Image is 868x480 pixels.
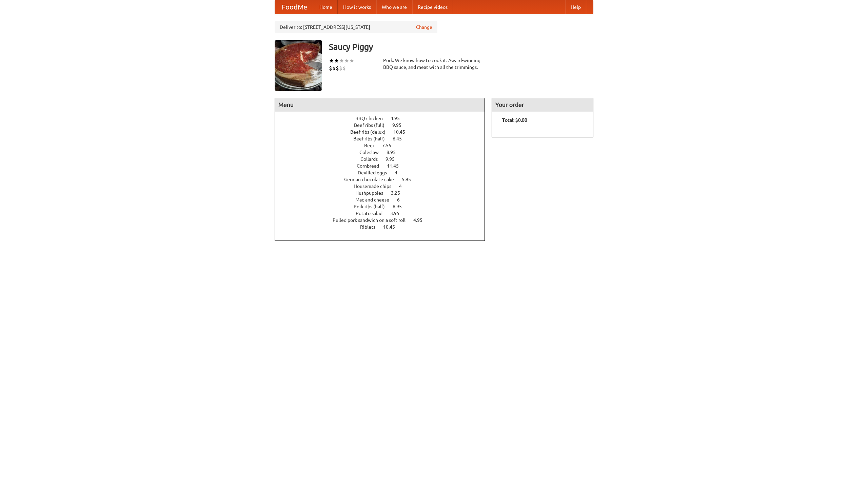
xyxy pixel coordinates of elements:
span: 4 [399,184,409,189]
a: Coleslaw 8.95 [359,150,408,155]
li: $ [342,64,346,72]
li: $ [329,64,332,72]
span: 10.45 [393,129,412,135]
li: ★ [339,57,344,64]
div: Pork. We know how to cook it. Award-winning BBQ sauce, and meat with all the trimmings. [383,57,485,71]
span: 4.95 [391,116,407,121]
a: BBQ chicken 4.95 [355,116,412,121]
span: Beer [364,143,381,148]
span: Pork ribs (half) [354,204,392,209]
span: Collards [360,156,384,162]
a: Mac and cheese 6 [355,197,412,203]
li: ★ [349,57,354,64]
span: 11.45 [387,163,406,169]
a: Cornbread 11.45 [357,163,411,169]
a: Housemade chips 4 [354,184,414,189]
span: Hushpuppies [355,190,390,196]
span: 8.95 [387,150,402,155]
span: Cornbread [357,163,386,169]
span: Devilled eggs [358,170,394,175]
span: BBQ chicken [355,116,390,121]
span: Mac and cheese [355,197,396,203]
a: Beef ribs (half) 6.45 [353,136,414,141]
span: Pulled pork sandwich on a soft roll [333,217,412,223]
span: 10.45 [383,224,402,230]
li: ★ [334,57,339,64]
a: Who we are [376,0,412,14]
span: 4.95 [413,217,429,223]
a: Riblets 10.45 [360,224,408,230]
span: 3.95 [390,211,406,216]
span: German chocolate cake [344,177,401,182]
a: FoodMe [275,0,314,14]
a: Hushpuppies 3.25 [355,190,413,196]
h4: Your order [492,98,593,112]
span: 9.95 [386,156,401,162]
h4: Menu [275,98,485,112]
span: Beef ribs (delux) [350,129,392,135]
span: 7.55 [382,143,398,148]
li: $ [339,64,342,72]
span: Potato salad [356,211,389,216]
span: Beef ribs (full) [354,122,391,128]
h3: Saucy Piggy [329,40,593,54]
span: Coleslaw [359,150,386,155]
div: Deliver to: [STREET_ADDRESS][US_STATE] [275,21,437,33]
a: Beer 7.55 [364,143,404,148]
a: German chocolate cake 5.95 [344,177,423,182]
span: 4 [395,170,404,175]
b: Total: $0.00 [502,117,527,123]
a: Recipe videos [412,0,453,14]
a: Pulled pork sandwich on a soft roll 4.95 [333,217,435,223]
span: 6.45 [393,136,409,141]
span: Housemade chips [354,184,398,189]
span: 3.25 [391,190,407,196]
a: Help [565,0,586,14]
a: Pork ribs (half) 6.95 [354,204,414,209]
li: ★ [329,57,334,64]
a: Beef ribs (delux) 10.45 [350,129,418,135]
span: Riblets [360,224,382,230]
span: 9.95 [392,122,408,128]
a: How it works [338,0,376,14]
a: Change [416,24,432,31]
a: Potato salad 3.95 [356,211,412,216]
span: 6 [397,197,407,203]
span: 5.95 [402,177,418,182]
span: Beef ribs (half) [353,136,392,141]
li: $ [332,64,336,72]
li: $ [336,64,339,72]
li: ★ [344,57,349,64]
a: Collards 9.95 [360,156,407,162]
a: Beef ribs (full) 9.95 [354,122,414,128]
a: Devilled eggs 4 [358,170,410,175]
span: 6.95 [393,204,409,209]
img: angular.jpg [275,40,322,91]
a: Home [314,0,338,14]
